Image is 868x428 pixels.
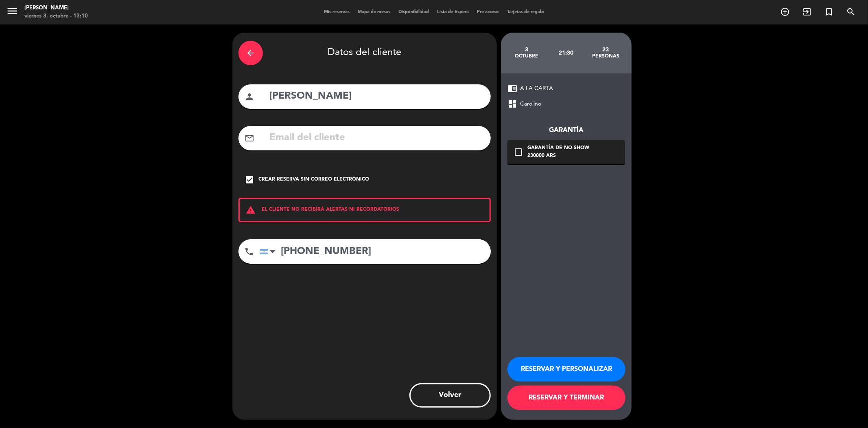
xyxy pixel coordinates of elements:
div: 21:30 [547,39,586,67]
div: Garantía de no-show [527,144,589,152]
i: turned_in_not [824,7,834,17]
div: EL CLIENTE NO RECIBIRÁ ALERTAS NI RECORDATORIOS [238,198,491,222]
button: menu [6,5,18,20]
span: chrome_reader_mode [507,84,517,93]
button: RESERVAR Y TERMINAR [507,386,625,410]
span: Disponibilidad [394,10,433,14]
i: check_box_outline_blank [514,147,523,157]
div: octubre [507,53,547,60]
div: 230000 ARS [527,152,589,160]
span: Lista de Espera [433,10,473,14]
button: Volver [409,383,491,408]
i: search [846,7,856,17]
span: dashboard [507,99,517,109]
i: phone [244,247,254,256]
div: Datos del cliente [238,39,491,67]
span: Carolino [520,99,541,109]
div: [PERSON_NAME] [24,4,88,12]
i: mail_outline [245,133,254,143]
div: Crear reserva sin correo electrónico [258,176,369,184]
input: Email del cliente [269,130,485,146]
span: Pre-acceso [473,10,503,14]
i: warning [240,205,262,215]
div: viernes 3. octubre - 13:10 [24,12,88,20]
span: Tarjetas de regalo [503,10,548,14]
i: menu [6,5,18,17]
input: Número de teléfono... [260,239,491,264]
i: arrow_back [246,48,256,58]
input: Nombre del cliente [269,88,485,105]
i: person [245,92,254,101]
div: Garantía [507,125,625,136]
div: 23 [586,46,625,53]
div: Argentina: +54 [260,240,279,263]
i: exit_to_app [802,7,812,17]
i: check_box [245,175,254,185]
span: Mapa de mesas [354,10,394,14]
div: personas [586,53,625,60]
i: add_circle_outline [780,7,790,17]
div: 3 [507,46,547,53]
span: Mis reservas [320,10,354,14]
button: RESERVAR Y PERSONALIZAR [507,357,625,382]
span: A LA CARTA [520,84,553,93]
